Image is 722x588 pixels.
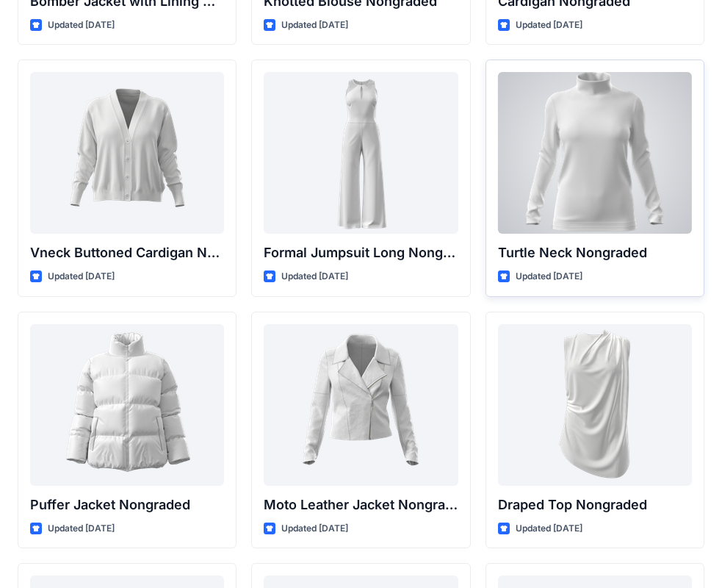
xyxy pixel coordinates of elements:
p: Puffer Jacket Nongraded [30,495,224,515]
p: Updated [DATE] [516,269,582,284]
a: Turtle Neck Nongraded [498,72,692,234]
p: Updated [DATE] [516,18,582,33]
a: Puffer Jacket Nongraded [30,324,224,486]
p: Updated [DATE] [48,521,115,537]
p: Formal Jumpsuit Long Nongraded [264,243,458,263]
p: Updated [DATE] [48,269,115,284]
p: Moto Leather Jacket Nongraded [264,495,458,515]
p: Turtle Neck Nongraded [498,243,692,263]
p: Updated [DATE] [281,269,348,284]
a: Formal Jumpsuit Long Nongraded [264,72,458,234]
p: Updated [DATE] [281,18,348,33]
p: Vneck Buttoned Cardigan Nongraded [30,243,224,263]
p: Updated [DATE] [516,521,582,537]
a: Moto Leather Jacket Nongraded [264,324,458,486]
p: Updated [DATE] [281,521,348,537]
a: Vneck Buttoned Cardigan Nongraded [30,72,224,234]
p: Draped Top Nongraded [498,495,692,515]
a: Draped Top Nongraded [498,324,692,486]
p: Updated [DATE] [48,18,115,33]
